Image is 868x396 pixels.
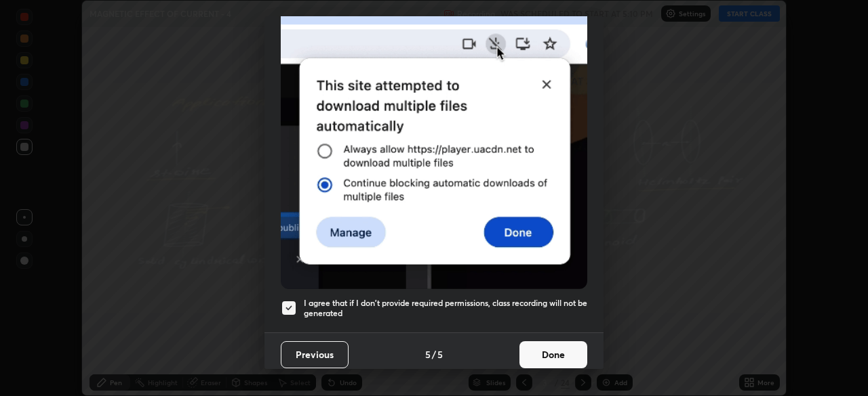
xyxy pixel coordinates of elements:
h4: / [432,347,436,361]
h4: 5 [425,347,431,361]
h4: 5 [437,347,443,361]
button: Previous [281,341,349,368]
button: Done [519,341,587,368]
h5: I agree that if I don't provide required permissions, class recording will not be generated [304,298,587,319]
